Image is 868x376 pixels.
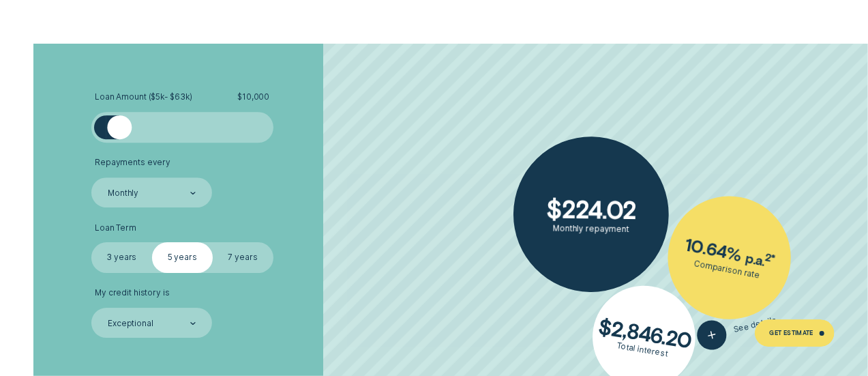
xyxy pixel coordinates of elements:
[95,158,170,168] span: Repayments every
[95,92,192,102] span: Loan Amount ( $5k - $63k )
[213,242,273,272] label: 7 years
[237,92,269,102] span: $ 10,000
[95,288,170,298] span: My credit history is
[755,319,835,347] a: Get Estimate
[91,242,152,272] label: 3 years
[732,315,777,335] span: See details
[152,242,213,272] label: 5 years
[694,305,780,353] button: See details
[95,223,136,233] span: Loan Term
[108,319,153,329] div: Exceptional
[108,188,138,199] div: Monthly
